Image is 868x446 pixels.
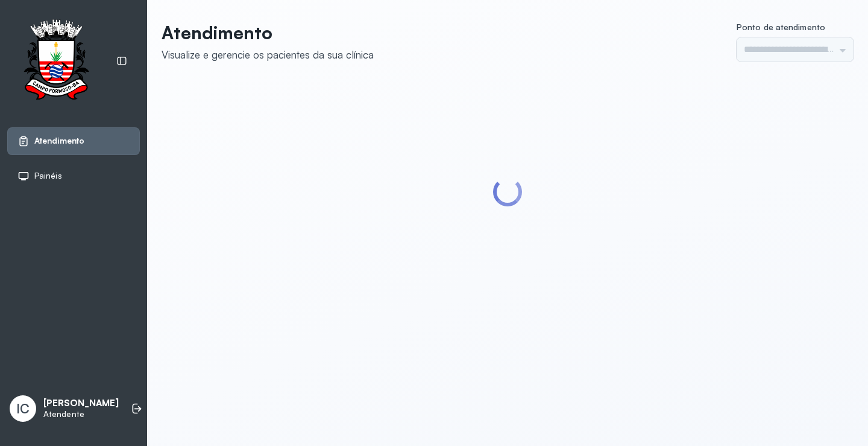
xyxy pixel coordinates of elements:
[34,171,62,181] span: Painéis
[162,48,374,61] div: Visualize e gerencie os pacientes da sua clínica
[13,19,99,103] img: Logotipo do estabelecimento
[34,136,84,146] span: Atendimento
[162,22,374,43] p: Atendimento
[43,398,119,409] p: [PERSON_NAME]
[737,22,825,32] span: Ponto de atendimento
[17,135,130,147] a: Atendimento
[43,409,119,419] p: Atendente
